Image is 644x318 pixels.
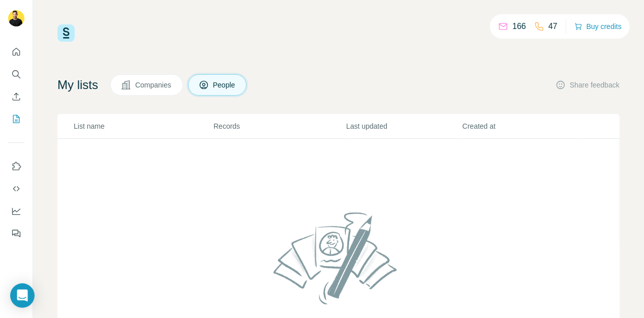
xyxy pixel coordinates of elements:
[463,121,578,131] p: Created at
[57,24,75,42] img: Surfe Logo
[556,80,620,90] button: Share feedback
[8,180,24,198] button: Use Surfe API
[8,202,24,220] button: Dashboard
[213,80,236,90] span: People
[574,19,622,34] button: Buy credits
[8,88,24,106] button: Enrich CSV
[213,121,345,131] p: Records
[8,110,24,128] button: My lists
[8,157,24,176] button: Use Surfe on LinkedIn
[8,43,24,61] button: Quick start
[57,77,98,93] h4: My lists
[8,10,24,26] img: Avatar
[269,204,408,312] img: No lists found
[135,80,172,90] span: Companies
[512,20,526,33] p: 166
[548,20,558,33] p: 47
[8,224,24,243] button: Feedback
[74,121,212,131] p: List name
[8,65,24,83] button: Search
[346,121,462,131] p: Last updated
[10,283,35,308] div: Open Intercom Messenger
